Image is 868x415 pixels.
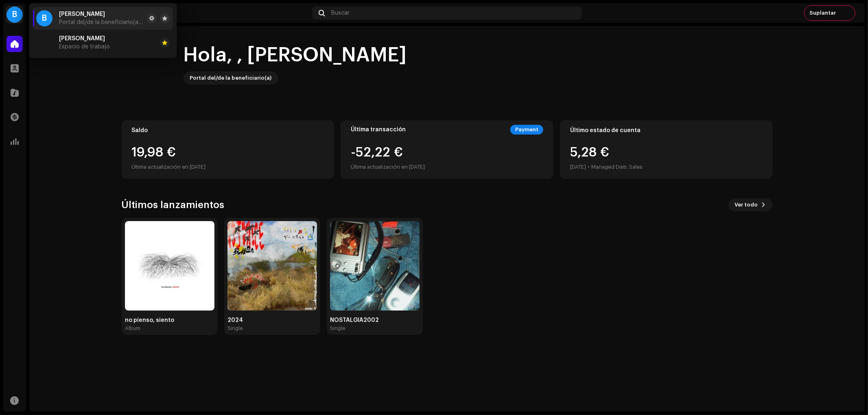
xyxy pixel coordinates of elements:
div: B [7,7,23,23]
img: edace285-1de6-4a6d-95c0-8c11214d170b [330,221,420,311]
div: Payment [510,125,543,135]
div: Single [330,325,345,332]
div: Single [227,325,243,332]
span: Suplantar [809,10,836,16]
button: Ver todo [728,198,773,211]
div: • [588,162,590,172]
div: Última actualización en [DATE] [351,162,425,172]
div: 2024 [227,317,317,324]
img: ab57162b-7a54-4e23-a2cb-2c1a7eff75d1 [227,221,317,311]
div: Último estado de cuenta [570,127,763,134]
re-o-card-value: Saldo [122,120,335,179]
div: Hola, , [PERSON_NAME] [184,42,407,68]
div: Managed Distr. Sales [591,162,643,172]
img: 239af639-0cf3-42a5-9524-59aaa99c4aa4 [841,7,854,20]
h3: Últimos lanzamientos [122,198,225,211]
div: Última actualización en [DATE] [132,162,324,172]
span: Portal del/de la beneficiario(a) <Diskover Entertainment SL> [59,19,144,26]
re-o-card-value: Último estado de cuenta [560,120,773,179]
div: Portal del/de la beneficiario(a) [190,73,272,83]
span: Braimer Jesus Figueroa Gonzalez [59,35,105,42]
span: Braimer Jesus Figueroa Gonzalez [59,11,105,17]
img: 297a105e-aa6c-4183-9ff4-27133c00f2e2 [36,35,52,51]
span: Ver todo [735,197,758,213]
div: [DATE] [570,162,586,172]
img: 239af639-0cf3-42a5-9524-59aaa99c4aa4 [122,39,171,88]
div: B [36,10,52,26]
div: NOSTALGIA2002 [330,317,420,324]
span: Buscar [331,10,350,16]
div: Última transacción [351,126,406,133]
div: no pienso, siento [125,317,214,324]
span: Espacio de trabajo [59,43,110,50]
div: Saldo [132,127,324,134]
img: 36cd14a6-5e78-4acd-951c-ea845b00dbb3 [125,221,214,311]
div: Album [125,325,140,332]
